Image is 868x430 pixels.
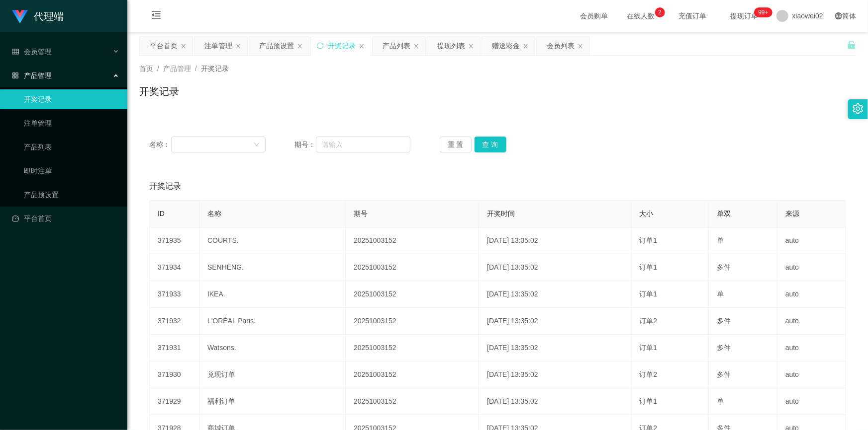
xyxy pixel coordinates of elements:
i: 图标: close [578,43,583,49]
i: 图标: close [413,43,419,49]
a: 图标: dashboard平台首页 [12,209,119,228]
h1: 开奖记录 [139,84,179,99]
span: 多件 [717,263,731,271]
span: 开奖记录 [201,65,229,72]
a: 开奖记录 [24,89,119,109]
td: 20251003152 [346,335,479,361]
td: 20251003152 [346,254,479,281]
sup: 2 [655,7,665,17]
td: COURTS. [199,227,346,254]
i: 图标: menu-fold [139,0,173,32]
div: 平台首页 [150,36,178,55]
td: auto [777,227,846,254]
td: 371929 [150,388,199,415]
td: 371932 [150,308,199,335]
span: 单 [717,397,724,405]
td: auto [777,361,846,388]
span: 开奖记录 [149,180,181,192]
span: 来源 [785,210,799,217]
td: 福利订单 [199,388,346,415]
span: 订单2 [640,370,658,378]
i: 图标: setting [853,103,864,114]
span: 产品管理 [12,72,52,79]
div: 赠送彩金 [492,36,520,55]
td: auto [777,388,846,415]
td: [DATE] 13:35:02 [479,388,631,415]
a: 产品预设置 [24,185,119,205]
span: 单 [717,290,724,298]
span: 产品管理 [163,65,191,72]
span: 大小 [640,210,654,217]
td: 20251003152 [346,361,479,388]
td: IKEA. [199,281,346,308]
td: [DATE] 13:35:02 [479,361,631,388]
td: Watsons. [199,335,346,361]
span: 订单1 [640,290,658,298]
span: 期号 [354,210,368,217]
span: 会员管理 [12,48,52,56]
div: 会员列表 [547,36,575,55]
i: 图标: unlock [847,40,856,49]
i: 图标: sync [317,42,324,49]
button: 查 询 [475,137,506,152]
td: auto [777,254,846,281]
button: 重 置 [440,137,472,152]
input: 请输入 [316,137,411,152]
span: 订单1 [640,236,658,244]
i: 图标: appstore-o [12,72,19,79]
sup: 1211 [755,7,772,17]
td: 兑现订单 [199,361,346,388]
td: 371931 [150,335,199,361]
i: 图标: close [359,43,365,49]
td: SENHENG. [199,254,346,281]
span: 期号： [294,140,316,150]
a: 注单管理 [24,113,119,133]
td: [DATE] 13:35:02 [479,227,631,254]
img: logo.9652507e.png [12,10,28,24]
td: 20251003152 [346,281,479,308]
span: 开奖时间 [487,210,515,217]
i: 图标: table [12,48,19,55]
td: auto [777,335,846,361]
i: 图标: close [297,43,303,49]
span: 首页 [139,65,153,72]
td: 20251003152 [346,227,479,254]
span: / [195,65,197,72]
td: 20251003152 [346,388,479,415]
td: 371930 [150,361,199,388]
a: 产品列表 [24,137,119,157]
i: 图标: close [235,43,241,49]
div: 注单管理 [204,36,232,55]
span: 订单1 [640,344,658,352]
span: 提现订单 [726,12,764,19]
span: 订单1 [640,397,658,405]
div: 产品预设置 [259,36,294,55]
i: 图标: global [835,12,842,19]
span: 名称 [207,210,221,217]
td: auto [777,281,846,308]
td: [DATE] 13:35:02 [479,308,631,335]
td: 20251003152 [346,308,479,335]
td: 371933 [150,281,199,308]
td: [DATE] 13:35:02 [479,254,631,281]
i: 图标: close [468,43,474,49]
td: 371934 [150,254,199,281]
td: [DATE] 13:35:02 [479,281,631,308]
a: 代理端 [12,12,64,20]
span: 单 [717,236,724,244]
td: [DATE] 13:35:02 [479,335,631,361]
p: 2 [658,7,662,17]
a: 即时注单 [24,161,119,181]
td: L'ORÉAL Paris. [199,308,346,335]
span: 多件 [717,317,731,325]
span: 多件 [717,344,731,352]
span: 单双 [717,210,731,217]
td: 371935 [150,227,199,254]
span: 名称： [149,140,171,150]
span: 充值订单 [674,12,712,19]
span: 订单1 [640,263,658,271]
span: ID [158,210,165,217]
div: 开奖记录 [328,36,356,55]
div: 产品列表 [383,36,410,55]
span: 多件 [717,370,731,378]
